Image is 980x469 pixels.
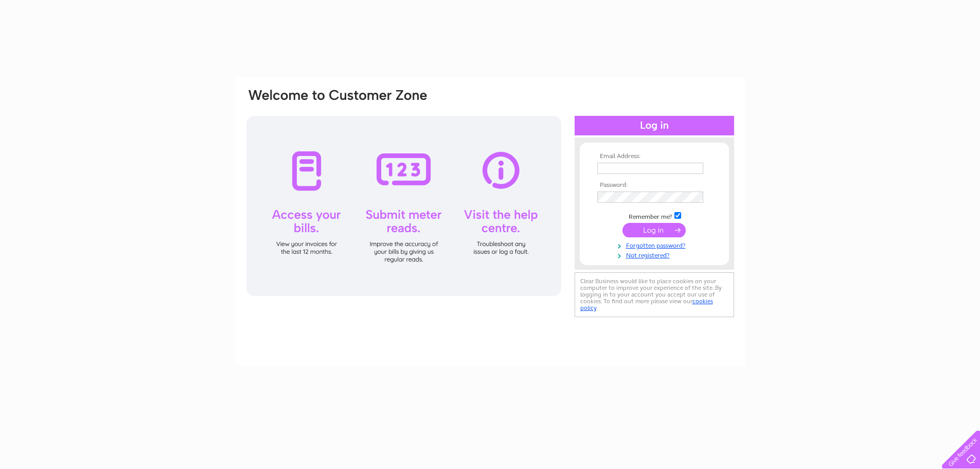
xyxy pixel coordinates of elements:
th: Password: [595,182,714,189]
div: Clear Business would like to place cookies on your computer to improve your experience of the sit... [575,272,734,317]
a: Forgotten password? [597,240,714,250]
th: Email Address: [595,153,714,160]
td: Remember me? [595,211,714,221]
a: cookies policy [580,298,713,311]
input: Submit [622,223,686,237]
a: Not registered? [597,250,714,259]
